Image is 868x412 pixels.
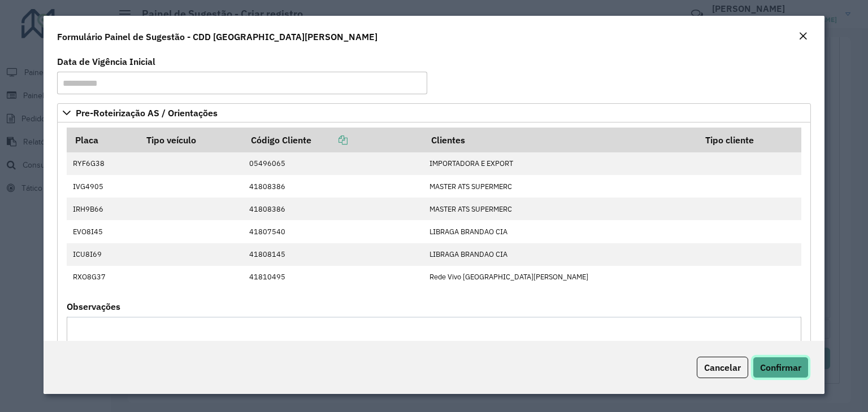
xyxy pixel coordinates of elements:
[423,175,697,198] td: MASTER ATS SUPERMERC
[67,266,138,288] td: RXO8G37
[138,128,243,152] th: Tipo veículo
[423,220,697,243] td: LIBRAGA BRANDAO CIA
[423,152,697,175] td: IMPORTADORA E EXPORT
[760,362,801,373] span: Confirmar
[244,243,424,266] td: 41808145
[244,175,424,198] td: 41808386
[76,108,218,117] span: Pre-Roteirização AS / Orientações
[67,198,138,220] td: IRH9B66
[57,103,811,122] a: Pre-Roteirização AS / Orientações
[423,266,697,288] td: Rede Vivo [GEOGRAPHIC_DATA][PERSON_NAME]
[697,357,748,378] button: Cancelar
[57,30,377,43] h4: Formulário Painel de Sugestão - CDD [GEOGRAPHIC_DATA][PERSON_NAME]
[423,128,697,152] th: Clientes
[67,220,138,243] td: EVO8I45
[311,134,348,146] a: Copiar
[753,357,809,378] button: Confirmar
[795,29,811,44] button: Close
[698,128,801,152] th: Tipo cliente
[244,128,424,152] th: Código Cliente
[244,220,424,243] td: 41807540
[67,243,138,266] td: ICU8I69
[244,266,424,288] td: 41810495
[798,32,808,41] em: Fechar
[67,152,138,175] td: RYF6G38
[67,128,138,152] th: Placa
[57,55,155,68] label: Data de Vigência Inicial
[67,175,138,198] td: IVG4905
[423,198,697,220] td: MASTER ATS SUPERMERC
[423,243,697,266] td: LIBRAGA BRANDAO CIA
[67,300,120,313] label: Observações
[244,198,424,220] td: 41808386
[704,362,741,373] span: Cancelar
[244,152,424,175] td: 05496065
